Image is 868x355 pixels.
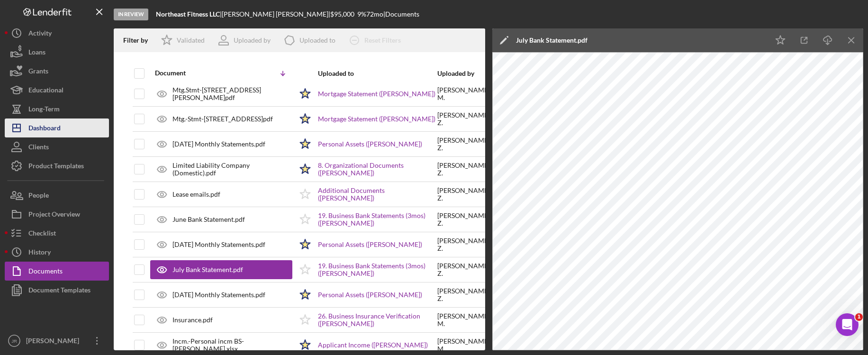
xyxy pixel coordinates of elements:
[28,205,80,226] div: Project Overview
[437,137,490,152] div: [PERSON_NAME] Z .
[318,70,436,77] div: Uploaded to
[28,243,51,264] div: History
[318,341,428,349] a: Applicant Income ([PERSON_NAME])
[28,24,52,45] div: Activity
[318,90,435,98] a: Mortgage Statement ([PERSON_NAME])
[318,162,436,177] a: 8. Organizational Documents ([PERSON_NAME])
[318,262,436,277] a: 19. Business Bank Statements (3mos) ([PERSON_NAME])
[318,312,436,328] a: 26. Business Insurance Verification ([PERSON_NAME])
[28,224,56,245] div: Checklist
[5,81,109,100] button: Educational
[437,287,490,302] div: [PERSON_NAME] Z .
[437,162,490,177] div: [PERSON_NAME] Z .
[437,212,490,227] div: [PERSON_NAME] Z .
[516,36,588,44] div: July Bank Statement.pdf
[366,10,383,18] div: 72 mo
[318,115,435,123] a: Mortgage Statement ([PERSON_NAME])
[172,216,245,223] div: June Bank Statement.pdf
[172,86,292,101] div: Mtg.Stmt-[STREET_ADDRESS][PERSON_NAME]pdf
[5,281,109,300] button: Document Templates
[383,10,419,18] div: | Documents
[5,262,109,281] button: Documents
[343,31,410,50] button: Reset Filters
[28,81,63,102] div: Educational
[234,36,271,44] div: Uploaded by
[28,62,48,83] div: Grants
[5,243,109,262] button: History
[437,86,490,101] div: [PERSON_NAME] M .
[437,262,490,277] div: [PERSON_NAME] Z .
[156,10,220,18] b: Northeast Fitness LLC
[177,36,205,44] div: Validated
[172,191,220,198] div: Lease emails.pdf
[836,313,859,336] iframe: Intercom live chat
[5,331,109,350] button: JR[PERSON_NAME]
[5,24,109,43] button: Activity
[437,187,490,202] div: [PERSON_NAME] Z .
[28,137,49,159] div: Clients
[172,241,265,248] div: [DATE] Monthly Statements.pdf
[437,337,490,353] div: [PERSON_NAME] M .
[28,262,63,283] div: Documents
[28,100,60,121] div: Long-Term
[5,100,109,118] button: Long-Term
[299,36,335,44] div: Uploaded to
[11,338,17,344] text: JR
[318,187,436,202] a: Additional Documents ([PERSON_NAME])
[330,10,354,18] span: $95,000
[156,10,222,18] div: |
[28,118,61,140] div: Dashboard
[222,10,330,18] div: [PERSON_NAME] [PERSON_NAME] |
[172,115,273,123] div: Mtg.-Stmt-[STREET_ADDRESS]pdf
[172,291,265,299] div: [DATE] Monthly Statements.pdf
[172,140,265,148] div: [DATE] Monthly Statements.pdf
[318,212,436,227] a: 19. Business Bank Statements (3mos) ([PERSON_NAME])
[364,31,401,50] div: Reset Filters
[437,111,490,127] div: [PERSON_NAME] Z .
[155,69,224,77] div: Document
[28,43,45,64] div: Loans
[437,70,490,77] div: Uploaded by
[172,162,292,177] div: Limited Liability Company (Domestic).pdf
[172,316,213,324] div: Insurance.pdf
[5,137,109,156] button: Clients
[5,156,109,175] button: Product Templates
[28,156,84,178] div: Product Templates
[172,337,292,353] div: Incm.-Personal incm BS- [PERSON_NAME].xlsx
[5,43,109,62] button: Loans
[5,186,109,205] button: People
[28,281,90,302] div: Document Templates
[5,118,109,137] button: Dashboard
[318,291,422,299] a: Personal Assets ([PERSON_NAME])
[24,331,85,353] div: [PERSON_NAME]
[318,241,422,248] a: Personal Assets ([PERSON_NAME])
[28,186,49,207] div: People
[437,312,490,328] div: [PERSON_NAME] M .
[114,9,148,20] div: In Review
[5,62,109,81] button: Grants
[123,36,155,44] div: Filter by
[318,140,422,148] a: Personal Assets ([PERSON_NAME])
[357,10,366,18] div: 9 %
[5,205,109,224] button: Project Overview
[855,313,863,321] span: 1
[172,266,243,273] div: July Bank Statement.pdf
[437,237,490,252] div: [PERSON_NAME] Z .
[5,224,109,243] button: Checklist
